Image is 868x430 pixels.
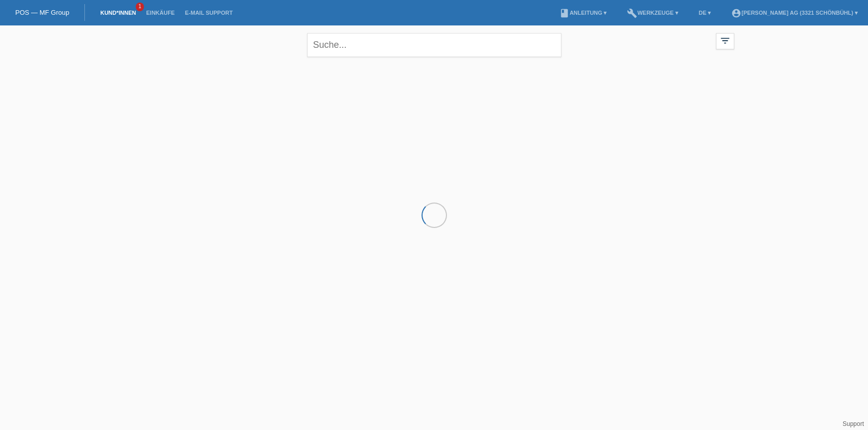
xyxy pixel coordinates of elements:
[627,8,637,18] i: build
[307,33,561,57] input: Suche...
[843,420,864,427] a: Support
[726,10,863,16] a: account_circle[PERSON_NAME] AG (3321 Schönbühl) ▾
[136,3,144,11] span: 1
[694,10,716,16] a: DE ▾
[622,10,683,16] a: buildWerkzeuge ▾
[141,10,179,16] a: Einkäufe
[731,8,741,18] i: account_circle
[180,10,238,16] a: E-Mail Support
[559,8,570,18] i: book
[95,10,141,16] a: Kund*innen
[720,35,731,46] i: filter_list
[15,9,69,16] a: POS — MF Group
[554,10,612,16] a: bookAnleitung ▾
